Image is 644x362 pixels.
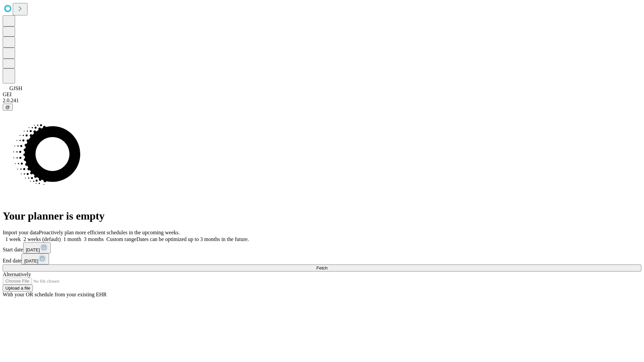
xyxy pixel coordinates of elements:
span: 1 week [5,236,21,242]
span: Fetch [316,265,327,270]
span: GJSH [9,85,22,91]
div: End date [3,253,641,264]
div: Start date [3,242,641,253]
span: Custom range [106,236,136,242]
span: @ [5,105,10,110]
span: 3 months [84,236,104,242]
span: [DATE] [24,258,38,263]
span: Dates can be optimized up to 3 months in the future. [137,236,249,242]
span: [DATE] [26,247,40,252]
span: 2 weeks (default) [23,236,61,242]
span: Alternatively [3,271,31,277]
h1: Your planner is empty [3,210,641,222]
span: Import your data [3,230,39,235]
span: Proactively plan more efficient schedules in the upcoming weeks. [39,230,180,235]
span: With your OR schedule from your existing EHR [3,292,107,297]
div: 2.0.241 [3,98,641,104]
div: GEI [3,92,641,98]
button: Fetch [3,264,641,271]
span: 1 month [63,236,81,242]
button: @ [3,104,13,111]
button: Upload a file [3,285,33,292]
button: [DATE] [21,253,49,264]
button: [DATE] [23,242,51,253]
